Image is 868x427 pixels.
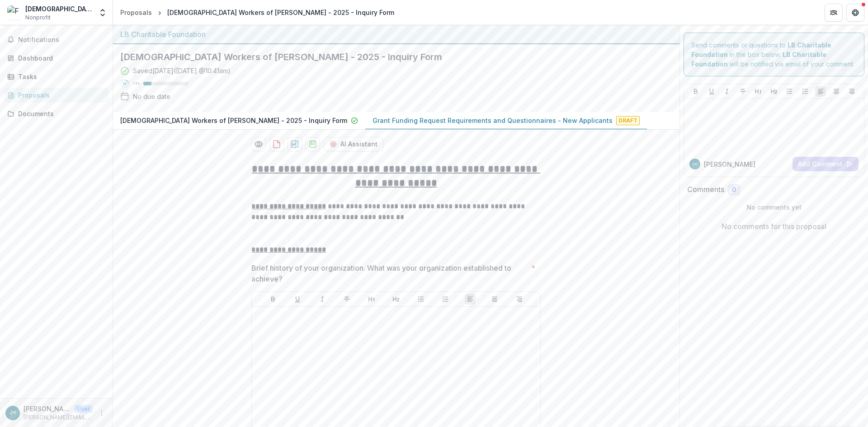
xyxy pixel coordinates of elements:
[120,29,672,40] div: LB Charitable Foundation
[9,410,16,416] div: Jill Allen <jill.allen@dorothysplace.org>
[793,157,859,171] button: Add Comment
[251,263,528,284] p: Brief history of your organization. What was your organization established to achieve?
[288,137,302,151] button: download-proposal
[133,66,231,75] div: Saved [DATE] ( [DATE] @ 10:41am )
[18,90,102,100] div: Proposals
[74,405,93,413] p: User
[96,4,109,22] button: Open entity switcher
[133,80,140,87] p: 18 %
[465,294,476,305] button: Align Left
[117,6,398,19] nav: breadcrumb
[24,413,93,422] p: [PERSON_NAME][EMAIL_ADDRESS][PERSON_NAME][DOMAIN_NAME]
[292,294,303,305] button: Underline
[18,72,102,81] div: Tasks
[4,106,109,121] a: Documents
[616,116,640,125] span: Draft
[692,162,698,166] div: Jill Allen <jill.allen@dorothysplace.org>
[269,137,284,151] button: download-proposal
[324,137,383,151] button: AI Assistant
[4,88,109,103] a: Proposals
[18,36,105,44] span: Notifications
[415,294,426,305] button: Bullet List
[4,33,109,47] button: Notifications
[784,86,795,97] button: Bullet List
[706,86,717,97] button: Underline
[7,5,22,20] img: Franciscan Workers of Junipero Serra
[687,202,861,212] p: No comments yet
[317,294,328,305] button: Italicize
[514,294,525,305] button: Align Right
[846,86,857,97] button: Align Right
[800,86,811,97] button: Ordered List
[373,116,613,125] p: Grant Funding Request Requirements and Questionnaires - New Applicants
[722,86,732,97] button: Italicize
[120,52,658,62] h2: [DEMOGRAPHIC_DATA] Workers of [PERSON_NAME] - 2025 - Inquiry Form
[306,137,320,151] button: download-proposal
[769,86,779,97] button: Heading 2
[120,8,152,17] div: Proposals
[117,6,156,19] a: Proposals
[704,160,755,169] p: [PERSON_NAME]
[732,186,736,194] span: 0
[687,185,724,194] h2: Comments
[18,109,102,118] div: Documents
[831,86,842,97] button: Align Center
[341,294,352,305] button: Strike
[133,92,170,101] div: No due date
[815,86,826,97] button: Align Left
[4,69,109,84] a: Tasks
[722,221,826,232] p: No comments for this proposal
[690,86,701,97] button: Bold
[440,294,451,305] button: Ordered List
[25,14,51,22] span: Nonprofit
[18,53,102,63] div: Dashboard
[167,8,394,17] div: [DEMOGRAPHIC_DATA] Workers of [PERSON_NAME] - 2025 - Inquiry Form
[366,294,377,305] button: Heading 1
[251,137,266,151] button: Preview f4a27768-c82d-4269-b0f2-c22438b541d4-1.pdf
[25,4,93,14] div: [DEMOGRAPHIC_DATA] Workers of [PERSON_NAME]
[96,408,107,418] button: More
[825,4,843,22] button: Partners
[737,86,748,97] button: Strike
[753,86,764,97] button: Heading 1
[4,51,109,66] a: Dashboard
[391,294,401,305] button: Heading 2
[120,116,347,125] p: [DEMOGRAPHIC_DATA] Workers of [PERSON_NAME] - 2025 - Inquiry Form
[846,4,864,22] button: Get Help
[268,294,278,305] button: Bold
[489,294,500,305] button: Align Center
[684,33,865,76] div: Send comments or questions to in the box below. will be notified via email of your comment.
[24,404,71,413] p: [PERSON_NAME] <[PERSON_NAME][EMAIL_ADDRESS][PERSON_NAME][DOMAIN_NAME]>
